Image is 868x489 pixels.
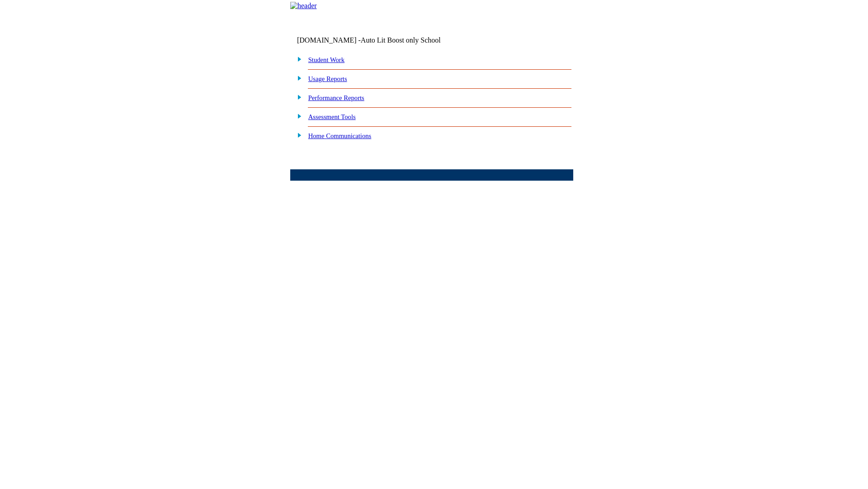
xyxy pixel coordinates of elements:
[292,74,302,82] img: plus.gif
[290,2,317,10] img: header
[308,132,372,139] a: Home Communications
[308,94,364,101] a: Performance Reports
[292,55,302,63] img: plus.gif
[292,93,302,101] img: plus.gif
[292,112,302,120] img: plus.gif
[308,56,344,63] a: Student Work
[308,113,356,120] a: Assessment Tools
[297,36,463,44] td: [DOMAIN_NAME] -
[308,75,347,82] a: Usage Reports
[292,131,302,139] img: plus.gif
[361,36,441,44] nobr: Auto Lit Boost only School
